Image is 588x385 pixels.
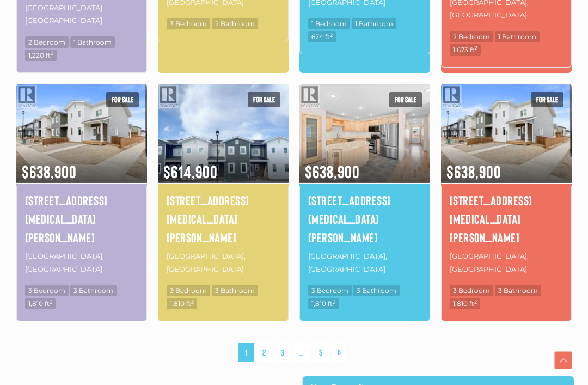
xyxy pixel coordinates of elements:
span: 1 Bedroom [308,18,350,29]
p: [GEOGRAPHIC_DATA], [GEOGRAPHIC_DATA] [167,249,280,277]
span: For sale [106,92,139,107]
sup: 2 [475,45,477,51]
span: 1 Bathroom [70,36,115,48]
a: [STREET_ADDRESS][MEDICAL_DATA][PERSON_NAME] [167,191,280,246]
span: 1 Bathroom [352,18,396,29]
span: 3 Bathroom [353,285,400,296]
a: 3 [274,343,291,362]
span: 3 Bedroom [450,285,493,296]
a: [STREET_ADDRESS][MEDICAL_DATA][PERSON_NAME] [308,191,421,246]
img: 216 WITCH HAZEL DRIVE, Whitehorse, Yukon [158,82,289,185]
span: For sale [389,92,422,107]
span: 3 Bedroom [167,285,210,296]
span: 3 Bathroom [495,285,541,296]
span: 2 Bedroom [450,31,493,42]
img: 214 WITCH HAZEL DRIVE, Whitehorse, Yukon [441,82,572,185]
span: 1,810 ft [167,298,197,309]
a: » [331,343,347,362]
span: 1 Bathroom [495,31,540,42]
sup: 2 [51,50,53,56]
p: [GEOGRAPHIC_DATA], [GEOGRAPHIC_DATA] [25,249,138,277]
span: 624 ft [308,31,336,42]
span: 2 Bedroom [25,36,69,48]
span: $614,900 [158,147,289,183]
sup: 2 [50,299,52,305]
a: 2 [256,343,272,362]
p: [GEOGRAPHIC_DATA], [GEOGRAPHIC_DATA] [308,249,421,277]
p: [GEOGRAPHIC_DATA], [GEOGRAPHIC_DATA] [450,249,563,277]
sup: 2 [330,32,333,38]
span: $638,900 [16,147,147,183]
a: [STREET_ADDRESS][MEDICAL_DATA][PERSON_NAME] [450,191,563,246]
sup: 2 [191,299,194,305]
img: 218 WITCH HAZEL DRIVE, Whitehorse, Yukon [299,82,430,185]
p: [GEOGRAPHIC_DATA], [GEOGRAPHIC_DATA] [25,1,138,28]
span: 1,220 ft [25,50,57,61]
span: 3 Bedroom [167,18,210,29]
span: 3 Bathroom [70,285,117,296]
span: 3 Bedroom [308,285,352,296]
span: 1,810 ft [308,298,339,309]
span: For sale [531,92,563,107]
span: 1,673 ft [450,44,481,56]
a: [STREET_ADDRESS][MEDICAL_DATA][PERSON_NAME] [25,191,138,246]
sup: 2 [333,299,335,305]
span: 1 [238,343,254,362]
span: 1,810 ft [450,298,480,309]
span: 3 Bedroom [25,285,69,296]
a: 5 [313,343,329,362]
span: 3 Bathroom [212,285,258,296]
span: 1,810 ft [25,298,56,309]
span: $638,900 [299,147,430,183]
span: … [293,343,310,362]
span: $638,900 [441,147,572,183]
span: For sale [248,92,280,107]
sup: 2 [474,299,477,305]
span: 2 Bathroom [212,18,258,29]
img: 212 WITCH HAZEL DRIVE, Whitehorse, Yukon [16,82,147,185]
